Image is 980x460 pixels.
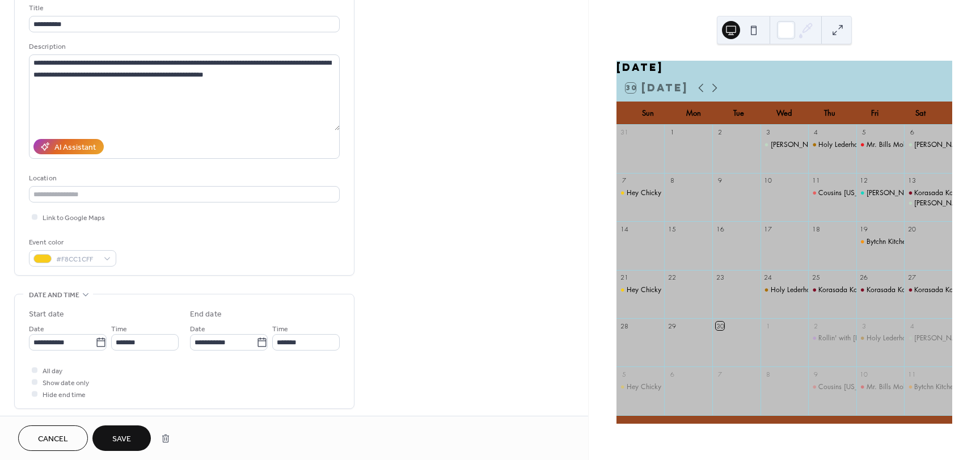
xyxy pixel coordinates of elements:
[812,176,820,185] div: 11
[907,322,916,330] div: 4
[818,334,907,343] div: Rollin' with [PERSON_NAME]
[818,140,868,150] div: Holy Lederhosen
[43,377,89,389] span: Show date only
[818,382,901,392] div: Cousins [US_STATE] Lobster
[852,102,898,125] div: Fri
[38,433,68,445] span: Cancel
[616,285,665,295] div: Hey Chicky
[856,237,905,247] div: Bytchn Kitchen
[92,425,151,451] button: Save
[43,365,62,377] span: All day
[860,273,868,282] div: 26
[771,140,883,150] div: [PERSON_NAME]'s Classic American
[764,273,772,282] div: 24
[18,425,88,451] button: Cancel
[860,176,868,185] div: 12
[812,273,820,282] div: 25
[860,128,868,137] div: 5
[29,41,337,53] div: Description
[856,285,905,295] div: Korasada Korean BBQ & Taqueria
[904,188,952,198] div: Korasada Korean BBQ & Taqueria
[620,370,628,378] div: 5
[764,176,772,185] div: 10
[860,225,868,233] div: 19
[29,172,337,184] div: Location
[904,334,952,343] div: Tommy's Classic American
[808,382,856,392] div: Cousins Maine Lobster
[812,128,820,137] div: 4
[904,199,952,208] div: Tommy's Classic American
[818,188,901,198] div: Cousins [US_STATE] Lobster
[29,309,64,320] div: Start date
[29,237,114,248] div: Event color
[860,322,868,330] div: 3
[716,322,724,330] div: 30
[907,225,916,233] div: 20
[716,102,762,125] div: Tue
[668,370,676,378] div: 6
[764,322,772,330] div: 1
[190,309,222,320] div: End date
[272,323,288,335] span: Time
[812,322,820,330] div: 2
[716,176,724,185] div: 9
[626,102,671,125] div: Sun
[668,225,676,233] div: 15
[620,273,628,282] div: 21
[620,322,628,330] div: 28
[907,273,916,282] div: 27
[56,254,98,265] span: #F8CC1CFF
[616,188,665,198] div: Hey Chicky
[43,389,86,401] span: Hide end time
[620,128,628,137] div: 31
[867,237,909,247] div: Bytchn Kitchen
[627,188,661,198] div: Hey Chicky
[808,188,856,198] div: Cousins Maine Lobster
[807,102,852,125] div: Thu
[668,176,676,185] div: 8
[620,176,628,185] div: 7
[764,225,772,233] div: 17
[716,370,724,378] div: 7
[54,142,96,154] div: AI Assistant
[616,61,952,74] div: [DATE]
[904,382,952,392] div: Bytchn Kitchen
[904,285,952,295] div: Korasada Korean BBQ & Taqueria
[867,188,944,198] div: [PERSON_NAME]'s Tacos
[907,176,916,185] div: 13
[716,225,724,233] div: 16
[29,323,44,335] span: Date
[771,285,820,295] div: Holy Lederhosen
[856,188,905,198] div: Chuy's Tacos
[867,285,969,295] div: Korasada Korean BBQ & Taqueria
[907,128,916,137] div: 6
[761,285,809,295] div: Holy Lederhosen
[668,322,676,330] div: 29
[627,285,661,295] div: Hey Chicky
[671,102,716,125] div: Mon
[762,102,807,125] div: Wed
[668,273,676,282] div: 22
[904,140,952,150] div: Tommy's Classic American
[812,370,820,378] div: 9
[190,323,205,335] span: Date
[856,140,905,150] div: Mr. Bills Mobile Woodfired Pizza Kitchen
[818,285,921,295] div: Korasada Korean BBQ & Taqueria
[860,370,868,378] div: 10
[29,2,337,14] div: Title
[112,433,131,445] span: Save
[29,289,79,301] span: Date and time
[111,323,127,335] span: Time
[856,382,905,392] div: Mr. Bills Mobile Woodfired Pizza Kitchen
[33,139,104,154] button: AI Assistant
[716,128,724,137] div: 2
[620,225,628,233] div: 14
[907,370,916,378] div: 11
[808,285,856,295] div: Korasada Korean BBQ & Taqueria
[627,382,661,392] div: Hey Chicky
[616,382,665,392] div: Hey Chicky
[867,334,916,343] div: Holy Lederhosen
[914,382,957,392] div: Bytchn Kitchen
[808,334,856,343] div: Rollin' with Seo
